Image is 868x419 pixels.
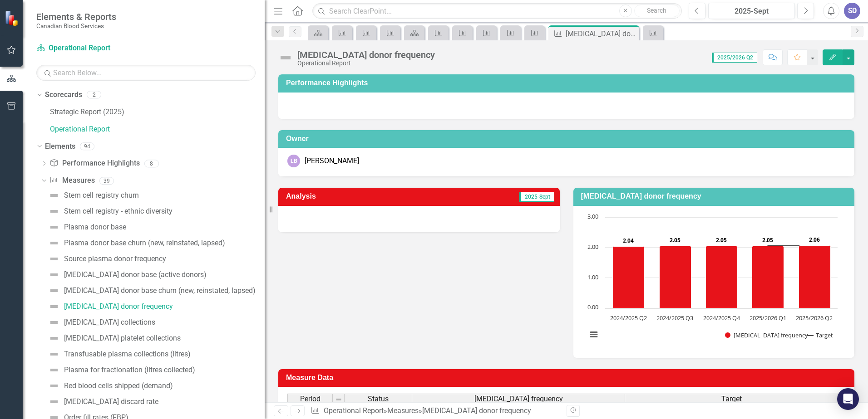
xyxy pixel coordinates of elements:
a: Operational Report [36,43,150,54]
small: Canadian Blood Services [36,22,116,29]
text: 2.05 [762,236,773,244]
div: [PERSON_NAME] [305,156,359,166]
text: 1.00 [587,273,598,281]
div: [MEDICAL_DATA] donor frequency [422,406,531,415]
img: Not Defined [49,396,59,407]
div: » » [311,406,559,416]
a: Red blood cells shipped (demand) [46,379,173,393]
a: Source plasma donor frequency [46,252,166,266]
a: Plasma donor base churn (new, reinstated, lapsed) [46,236,225,250]
span: Elements & Reports [36,11,116,22]
g: Whole blood frequency, series 1 of 2. Bar series with 5 bars. [612,245,830,308]
a: [MEDICAL_DATA] platelet collections [46,331,181,346]
img: Not Defined [49,301,59,312]
div: Source plasma donor frequency [64,255,166,263]
h3: Measure Data [286,374,850,382]
img: Not Defined [49,333,59,344]
img: Not Defined [278,50,293,65]
img: Not Defined [49,238,59,248]
span: Period [300,395,321,403]
img: Not Defined [49,349,59,360]
a: Transfusable plasma collections (litres) [46,347,191,361]
button: 2025-Sept [708,3,795,19]
a: Measures [387,406,419,415]
div: [MEDICAL_DATA] platelet collections [64,334,181,342]
a: Scorecards [45,90,82,100]
a: Stem cell registry churn [46,188,139,203]
img: 8DAGhfEEPCf229AAAAAElFTkSuQmCC [335,396,342,403]
img: Not Defined [49,206,59,217]
img: Not Defined [49,269,59,280]
a: [MEDICAL_DATA] donor base (active donors) [46,268,207,282]
div: Red blood cells shipped (demand) [64,382,173,390]
div: 2 [87,91,101,99]
a: Elements [45,141,75,152]
a: Operational Report [50,124,265,135]
img: Not Defined [49,253,59,264]
div: [MEDICAL_DATA] donor base churn (new, reinstated, lapsed) [64,287,256,295]
text: 2.04 [623,237,634,244]
img: Not Defined [49,190,59,201]
a: [MEDICAL_DATA] collections [46,315,155,330]
path: 2025/2026 Q1, 2.05. Whole blood frequency. [752,246,784,308]
button: Search [634,5,680,17]
div: Stem cell registry churn [64,191,139,200]
div: 94 [80,142,94,150]
text: 3.00 [587,212,598,220]
div: LB [287,155,300,167]
div: Plasma donor base churn (new, reinstated, lapsed) [64,239,225,247]
text: 2024/2025 Q3 [656,314,693,322]
div: Open Intercom Messenger [837,388,859,410]
text: 2.00 [587,243,598,251]
img: Not Defined [49,380,59,391]
text: 2.06 [809,236,820,244]
a: Plasma donor base [46,220,126,234]
path: 2024/2025 Q4, 2.05. Whole blood frequency. [705,246,737,308]
div: 8 [144,160,159,167]
div: [MEDICAL_DATA] donor frequency [64,302,173,311]
h3: Analysis [286,192,408,200]
img: ClearPoint Strategy [5,10,20,26]
path: 2024/2025 Q3, 2.05. Whole blood frequency. [659,246,691,308]
a: [MEDICAL_DATA] donor base churn (new, reinstated, lapsed) [46,283,256,298]
h3: [MEDICAL_DATA] donor frequency [581,192,850,200]
div: 2025-Sept [711,6,792,17]
text: 2024/2025 Q2 [610,314,646,322]
a: Stem cell registry - ethnic diversity [46,204,173,219]
div: [MEDICAL_DATA] collections [64,318,155,326]
text: 2024/2025 Q4 [703,314,740,322]
h3: Performance Highlights [286,79,850,87]
span: Search [647,7,666,14]
button: View chart menu, Chart [587,328,600,341]
a: [MEDICAL_DATA] discard rate [46,395,158,409]
span: 2025/2026 Q2 [712,53,757,63]
svg: Interactive chart [582,213,842,349]
img: Not Defined [49,285,59,296]
span: 2025-Sept [519,192,554,202]
path: 2024/2025 Q2, 2.04. Whole blood frequency. [612,246,644,308]
input: Search Below... [36,65,256,81]
a: Performance Highlights [49,158,139,169]
text: 2.05 [716,236,727,244]
h3: Owner [286,135,850,143]
div: [MEDICAL_DATA] discard rate [64,398,158,406]
button: Show Target [807,331,833,339]
img: Not Defined [49,365,59,375]
div: Plasma for fractionation (litres collected) [64,366,195,374]
text: 2.05 [670,236,681,244]
span: Target [721,395,742,403]
button: Show Whole blood frequency [725,331,797,339]
div: [MEDICAL_DATA] donor base (active donors) [64,271,207,279]
a: Measures [49,175,94,186]
img: Not Defined [49,222,59,233]
a: [MEDICAL_DATA] donor frequency [46,299,173,314]
div: Plasma donor base [64,223,126,231]
button: SD [844,3,860,19]
text: 2025/2026 Q1 [749,314,786,322]
div: Operational Report [297,60,435,67]
a: Operational Report [324,406,384,415]
text: 2025/2026 Q2 [796,314,833,322]
a: Strategic Report (2025) [50,107,265,117]
img: Not Defined [49,317,59,328]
